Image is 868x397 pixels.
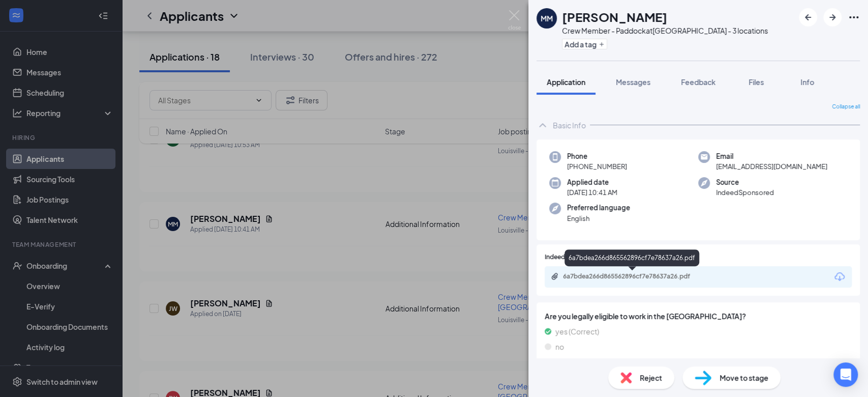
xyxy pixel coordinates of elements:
[564,249,699,266] div: 6a7bdea266d865562896cf7e78637a26.pdf
[555,341,564,352] span: no
[541,13,553,23] div: MM
[681,77,715,87] span: Feedback
[551,272,559,280] svg: Paperclip
[800,77,814,87] span: Info
[562,25,768,36] div: Crew Member - Paddock at [GEOGRAPHIC_DATA] - 3 locations
[833,271,846,283] svg: Download
[716,177,774,187] span: Source
[799,8,817,26] button: ArrowLeftNew
[833,362,858,387] div: Open Intercom Messenger
[567,187,617,197] span: [DATE] 10:41 AM
[640,372,662,383] span: Reject
[823,8,842,26] button: ArrowRight
[826,11,839,23] svg: ArrowRight
[616,77,650,87] span: Messages
[545,310,852,322] span: Are you legally eligible to work in the [GEOGRAPHIC_DATA]?
[547,77,585,87] span: Application
[802,11,814,23] svg: ArrowLeftNew
[562,39,607,49] button: PlusAdd a tag
[545,252,589,262] span: Indeed Resume
[551,272,715,282] a: Paperclip6a7bdea266d865562896cf7e78637a26.pdf
[848,11,860,23] svg: Ellipses
[562,8,667,25] h1: [PERSON_NAME]
[536,119,549,131] svg: ChevronUp
[563,272,705,280] div: 6a7bdea266d865562896cf7e78637a26.pdf
[598,41,605,47] svg: Plus
[832,103,860,111] span: Collapse all
[716,151,827,161] span: Email
[716,187,774,197] span: IndeedSponsored
[567,151,627,161] span: Phone
[567,203,630,213] span: Preferred language
[553,120,586,130] div: Basic Info
[749,77,764,87] span: Files
[555,326,599,337] span: yes (Correct)
[567,177,617,187] span: Applied date
[567,161,627,172] span: [PHONE_NUMBER]
[716,161,827,172] span: [EMAIL_ADDRESS][DOMAIN_NAME]
[567,213,630,223] span: English
[720,372,768,383] span: Move to stage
